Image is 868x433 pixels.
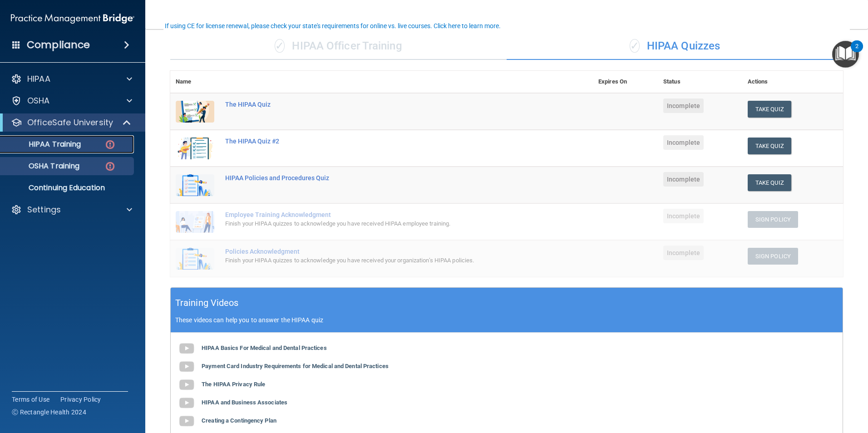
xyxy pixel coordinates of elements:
img: gray_youtube_icon.38fcd6cc.png [178,340,196,358]
a: Terms of Use [12,395,49,404]
div: If using CE for license renewal, please check your state's requirements for online vs. live cours... [165,23,501,29]
b: HIPAA Basics For Medical and Dental Practices [202,344,327,351]
button: Take Quiz [748,101,791,118]
p: These videos can help you to answer the HIPAA quiz [175,316,838,324]
img: gray_youtube_icon.38fcd6cc.png [178,358,196,376]
b: HIPAA and Business Associates [202,399,287,406]
div: Policies Acknowledgment [225,248,547,255]
div: The HIPAA Quiz #2 [225,138,547,145]
span: Ⓒ Rectangle Health 2024 [12,408,86,417]
b: Payment Card Industry Requirements for Medical and Dental Practices [202,363,389,369]
th: Name [170,71,220,93]
span: Incomplete [663,209,704,223]
a: OSHA [11,95,132,106]
div: Finish your HIPAA quizzes to acknowledge you have received your organization’s HIPAA policies. [225,255,547,266]
h4: Compliance [27,39,90,51]
b: Creating a Contingency Plan [202,417,276,424]
div: Employee Training Acknowledgment [225,211,547,218]
span: Incomplete [663,98,704,113]
div: HIPAA Officer Training [170,33,507,60]
img: gray_youtube_icon.38fcd6cc.png [178,376,196,394]
span: Incomplete [663,172,704,187]
button: Take Quiz [748,174,791,191]
div: Finish your HIPAA quizzes to acknowledge you have received HIPAA employee training. [225,218,547,229]
p: Continuing Education [6,183,130,192]
a: Settings [11,204,132,215]
p: OfficeSafe University [27,117,113,128]
button: Sign Policy [748,248,798,265]
th: Actions [742,71,843,93]
img: danger-circle.6113f641.png [104,161,116,172]
b: The HIPAA Privacy Rule [202,381,265,388]
p: HIPAA Training [6,140,81,149]
img: danger-circle.6113f641.png [104,139,116,150]
span: ✓ [630,39,640,53]
span: ✓ [275,39,285,53]
img: gray_youtube_icon.38fcd6cc.png [178,412,196,430]
span: Incomplete [663,246,704,260]
h5: Training Videos [175,295,239,311]
div: The HIPAA Quiz [225,101,547,108]
div: HIPAA Quizzes [507,33,843,60]
img: gray_youtube_icon.38fcd6cc.png [178,394,196,412]
button: Open Resource Center, 2 new notifications [832,41,859,68]
th: Status [658,71,742,93]
button: If using CE for license renewal, please check your state's requirements for online vs. live cours... [163,21,502,30]
span: Incomplete [663,135,704,150]
button: Take Quiz [748,138,791,154]
p: OSHA Training [6,162,79,171]
a: Privacy Policy [60,395,101,404]
img: PMB logo [11,10,134,28]
p: HIPAA [27,74,50,84]
th: Expires On [593,71,658,93]
div: 2 [855,46,858,58]
button: Sign Policy [748,211,798,228]
a: OfficeSafe University [11,117,132,128]
div: HIPAA Policies and Procedures Quiz [225,174,547,182]
p: Settings [27,204,61,215]
a: HIPAA [11,74,132,84]
p: OSHA [27,95,50,106]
